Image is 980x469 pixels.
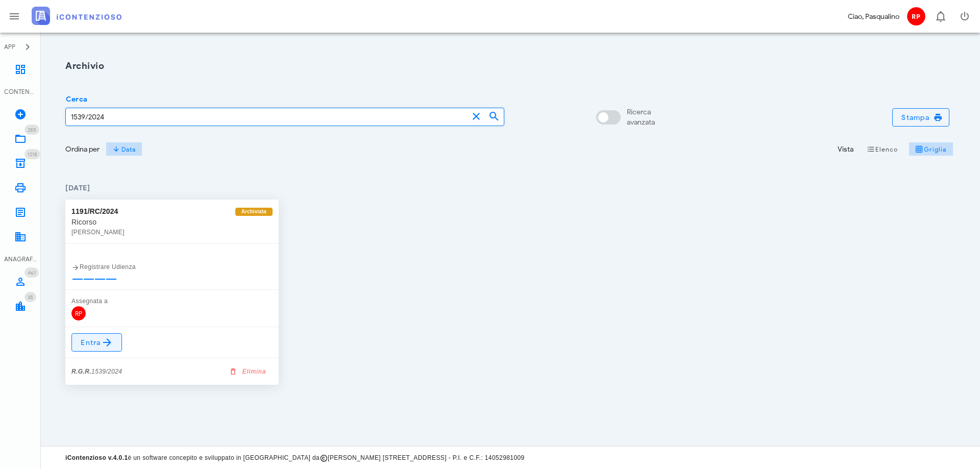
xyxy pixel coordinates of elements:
[63,94,87,105] label: Cerca
[71,217,273,227] div: Ricorso
[24,267,39,278] span: Distintivo
[28,269,36,276] span: 461
[231,367,266,376] span: Elimina
[71,333,122,352] a: Entra
[65,454,128,461] strong: iContenzioso v.4.0.1
[80,336,113,349] span: Entra
[470,110,482,122] button: clear icon
[28,127,36,133] span: 285
[71,227,273,237] div: [PERSON_NAME]
[65,183,955,193] h4: [DATE]
[66,108,468,126] input: Cerca
[903,4,928,29] button: RP
[901,113,941,122] span: Stampa
[892,108,949,127] button: Stampa
[915,145,947,153] span: Griglia
[838,144,853,155] div: Vista
[241,208,266,216] span: Archiviata
[24,149,40,159] span: Distintivo
[860,142,904,156] button: Elenco
[848,11,899,22] div: Ciao, Pasqualino
[928,4,952,29] button: Distintivo
[224,364,273,379] button: Elimina
[867,145,898,153] span: Elenco
[65,144,100,155] div: Ordina per
[627,107,655,128] div: Ricerca avanzata
[24,292,36,302] span: Distintivo
[28,151,37,158] span: 1218
[71,296,273,306] div: Assegnata a
[71,206,118,217] div: 1191/RC/2024
[71,306,86,320] span: RP
[112,145,135,153] span: Data
[24,125,39,135] span: Distintivo
[28,294,33,301] span: 35
[909,142,953,156] button: Griglia
[4,255,37,264] div: ANAGRAFICA
[71,366,122,377] div: 1539/2024
[65,59,955,73] h1: Archivio
[907,7,925,26] span: RP
[71,262,273,272] div: Registrare Udienza
[71,368,91,375] strong: R.G.R.
[106,142,142,156] button: Data
[32,7,121,25] img: logo-text-2x.png
[4,87,37,96] div: CONTENZIOSO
